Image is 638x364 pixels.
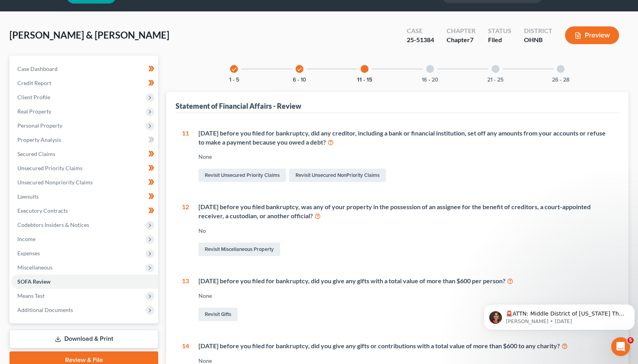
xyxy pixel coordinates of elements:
button: 16 - 20 [422,77,438,83]
span: 7 [470,36,473,43]
span: Unsecured Priority Claims [17,165,82,171]
div: [DATE] before you filed for bankruptcy, did any creditor, including a bank or financial instituti... [198,129,613,147]
iframe: Intercom notifications message [480,288,638,343]
span: Additional Documents [17,306,73,313]
div: None [198,153,613,161]
span: [PERSON_NAME] & [PERSON_NAME] [9,29,169,41]
span: SOFA Review [17,278,51,285]
a: Unsecured Priority Claims [11,161,158,175]
a: Revisit Unsecured Priority Claims [198,169,286,182]
button: 1 - 5 [229,77,239,83]
button: 26 - 28 [552,77,569,83]
i: check [297,67,302,72]
span: Expenses [17,250,40,256]
div: 25-51384 [407,35,434,45]
div: Status [488,26,511,35]
a: Secured Claims [11,147,158,161]
div: Chapter [447,35,475,45]
div: 11 [182,129,189,184]
div: [DATE] before you filed for bankruptcy, did you give any gifts with a total value of more than $6... [198,277,613,286]
button: Preview [565,26,619,44]
div: Statement of Financial Affairs - Review [176,101,301,111]
div: Filed [488,35,511,45]
span: Codebtors Insiders & Notices [17,221,89,228]
div: [DATE] before you filed bankruptcy, was any of your property in the possession of an assignee for... [198,202,613,221]
a: Property Analysis [11,133,158,147]
div: Case [407,26,434,35]
span: Real Property [17,108,51,115]
span: Means Test [17,292,45,299]
a: SOFA Review [11,275,158,289]
button: 6 - 10 [293,77,306,83]
span: 5 [627,337,634,344]
span: Case Dashboard [17,65,58,72]
span: Executory Contracts [17,207,68,214]
a: Revisit Gifts [198,308,238,321]
span: Miscellaneous [17,264,52,271]
span: Unsecured Nonpriority Claims [17,179,93,186]
span: Client Profile [17,94,50,100]
a: Executory Contracts [11,204,158,218]
button: 11 - 15 [357,77,372,83]
a: Download & Print [9,330,158,348]
div: 12 [182,202,189,258]
div: No [198,227,613,235]
iframe: Intercom live chat [611,337,630,356]
span: Property Analysis [17,136,61,143]
span: Lawsuits [17,193,39,200]
a: Credit Report [11,76,158,90]
div: None [198,292,613,300]
div: District [524,26,552,35]
div: 13 [182,277,189,323]
span: Credit Report [17,80,51,86]
i: check [231,67,237,72]
span: Personal Property [17,122,62,129]
button: 21 - 25 [487,77,503,83]
div: [DATE] before you filed for bankruptcy, did you give any gifts or contributions with a total valu... [198,342,613,351]
div: Chapter [447,26,475,35]
span: Secured Claims [17,150,55,157]
a: Revisit Miscellaneous Property [198,243,280,256]
a: Revisit Unsecured NonPriority Claims [289,169,386,182]
a: Lawsuits [11,189,158,204]
div: OHNB [524,35,552,45]
span: Income [17,236,36,242]
a: Unsecured Nonpriority Claims [11,175,158,189]
a: Case Dashboard [11,62,158,76]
